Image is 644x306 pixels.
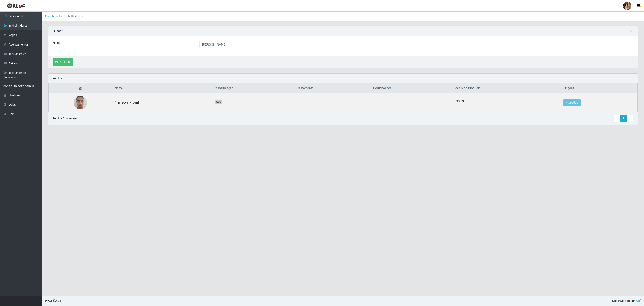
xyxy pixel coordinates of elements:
span: ‹ [617,117,618,120]
th: Treinamento [293,83,371,93]
label: Nome [53,41,60,45]
th: Nome [112,83,212,93]
li: Empresa [453,99,558,103]
div: Lista [48,74,638,83]
nav: breadcrumb [42,12,644,21]
th: Locais do Bloqueio [451,83,561,93]
th: Certificações [371,83,451,93]
ul: -- [296,99,368,103]
img: 1753366965516.jpeg [74,94,87,111]
a: Dashboard [45,14,60,18]
td: [PERSON_NAME] [112,93,212,112]
p: -- [373,99,449,103]
li: Trabalhadores [60,14,83,18]
a: 1 [620,115,627,122]
span: IWOF [45,299,53,302]
input: Digite o Nome... [199,41,633,48]
strong: Buscar [53,29,62,33]
p: Total de 1 cadastros. [53,116,78,121]
span: Desenvolvido por [612,299,641,303]
span: 4.96 [215,100,222,104]
img: CoreUI Logo [7,3,26,8]
button: Opções [563,99,581,106]
th: Classificação [212,83,294,93]
th: Opções [561,83,637,93]
span: › [630,117,631,120]
button: Confirmar [53,58,73,66]
nav: pagination [614,115,633,122]
span: © 2025 . [45,299,62,303]
a: Previous [614,115,620,122]
a: Next [627,115,633,122]
a: iWof [635,299,641,302]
